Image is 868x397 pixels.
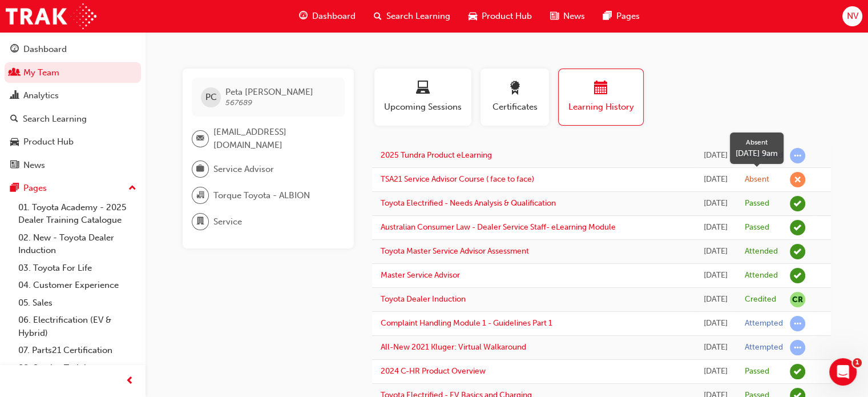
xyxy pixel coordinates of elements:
div: Thu Sep 04 2025 12:59:34 GMT+1000 (Australian Eastern Standard Time) [704,197,728,210]
span: [EMAIL_ADDRESS][DOMAIN_NAME] [213,126,336,151]
a: Analytics [5,85,141,106]
a: 05. Sales [14,294,141,312]
a: Dashboard [5,39,141,60]
a: news-iconNews [541,5,594,28]
div: Attended [745,246,778,257]
a: Australian Consumer Law - Dealer Service Staff- eLearning Module [381,222,616,232]
a: 04. Customer Experience [14,276,141,294]
span: learningRecordVerb_ATTEMPT-icon [790,340,805,355]
span: Learning History [567,101,635,114]
div: Absent [736,137,778,147]
div: Thu Sep 04 2025 11:10:25 GMT+1000 (Australian Eastern Standard Time) [704,221,728,234]
div: News [23,159,45,172]
span: Search Learning [386,10,450,23]
a: Master Service Advisor [381,270,460,280]
a: TSA21 Service Advisor Course ( face to face) [381,174,534,184]
div: Attempted [745,342,783,353]
a: car-iconProduct Hub [459,5,541,28]
div: Absent [745,174,769,185]
a: Search Learning [5,109,141,130]
div: Mon Jun 30 2025 09:00:00 GMT+1000 (Australian Eastern Standard Time) [704,245,728,258]
span: learningRecordVerb_ABSENT-icon [790,172,805,187]
div: Tue May 27 2025 09:00:00 GMT+1000 (Australian Eastern Standard Time) [704,269,728,282]
span: car-icon [10,137,19,147]
span: Torque Toyota - ALBION [213,189,310,202]
span: people-icon [10,68,19,78]
div: Search Learning [23,113,87,126]
div: Thu Mar 28 2024 14:45:07 GMT+1000 (Australian Eastern Standard Time) [704,365,728,378]
div: Dashboard [23,43,67,56]
span: Service Advisor [213,163,274,176]
span: learningRecordVerb_PASS-icon [790,364,805,379]
button: DashboardMy TeamAnalyticsSearch LearningProduct HubNews [5,37,141,178]
div: Passed [745,366,769,377]
span: pages-icon [10,183,19,194]
span: 1 [853,358,862,367]
span: null-icon [790,292,805,307]
span: news-icon [550,9,559,23]
span: chart-icon [10,91,19,101]
span: department-icon [196,214,204,229]
span: pages-icon [603,9,612,23]
img: Trak [6,3,96,29]
div: Product Hub [23,135,74,149]
div: Thu Mar 28 2024 14:50:23 GMT+1000 (Australian Eastern Standard Time) [704,341,728,354]
a: 2024 C-HR Product Overview [381,366,486,376]
div: Passed [745,222,769,233]
a: News [5,155,141,176]
span: Product Hub [482,10,532,23]
a: Complaint Handling Module 1 - Guidelines Part 1 [381,318,552,328]
a: My Team [5,62,141,83]
div: Attended [745,270,778,281]
div: Tue Sep 23 2025 09:00:00 GMT+1000 (Australian Eastern Standard Time) [704,173,728,186]
span: organisation-icon [196,188,204,203]
span: car-icon [469,9,477,23]
div: Tue Mar 25 2025 22:00:00 GMT+1000 (Australian Eastern Standard Time) [704,293,728,306]
span: Service [213,215,242,228]
span: Certificates [489,101,540,114]
button: Certificates [481,69,549,126]
span: News [563,10,585,23]
div: [DATE] 9am [736,147,778,159]
button: Pages [5,178,141,199]
div: Pages [23,182,47,195]
span: Pages [616,10,640,23]
a: 08. Service Training [14,359,141,377]
span: learningRecordVerb_ATTEMPT-icon [790,316,805,331]
div: Analytics [23,89,59,102]
span: news-icon [10,161,19,171]
span: Peta [PERSON_NAME] [225,87,313,97]
span: briefcase-icon [196,162,204,177]
span: laptop-icon [416,81,430,97]
span: award-icon [508,81,522,97]
a: 03. Toyota For Life [14,259,141,277]
button: NV [842,6,862,26]
div: Attempted [745,318,783,329]
a: 07. Parts21 Certification [14,342,141,359]
span: Upcoming Sessions [383,101,463,114]
span: up-icon [128,181,136,196]
span: Dashboard [312,10,356,23]
span: learningRecordVerb_PASS-icon [790,220,805,235]
button: Upcoming Sessions [374,69,471,126]
a: search-iconSearch Learning [365,5,459,28]
span: search-icon [10,114,18,125]
a: Toyota Master Service Advisor Assessment [381,246,529,256]
a: 01. Toyota Academy - 2025 Dealer Training Catalogue [14,199,141,229]
iframe: Intercom live chat [829,358,857,386]
div: Credited [745,294,776,305]
div: Thu Jul 25 2024 17:17:07 GMT+1000 (Australian Eastern Standard Time) [704,317,728,330]
a: 06. Electrification (EV & Hybrid) [14,311,141,342]
a: Product Hub [5,131,141,153]
a: 02. New - Toyota Dealer Induction [14,229,141,259]
a: guage-iconDashboard [290,5,365,28]
span: search-icon [374,9,382,23]
span: NV [846,10,858,23]
span: learningRecordVerb_ATTEND-icon [790,268,805,283]
div: Passed [745,198,769,209]
span: email-icon [196,131,204,146]
span: guage-icon [299,9,308,23]
button: Learning History [558,69,644,126]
